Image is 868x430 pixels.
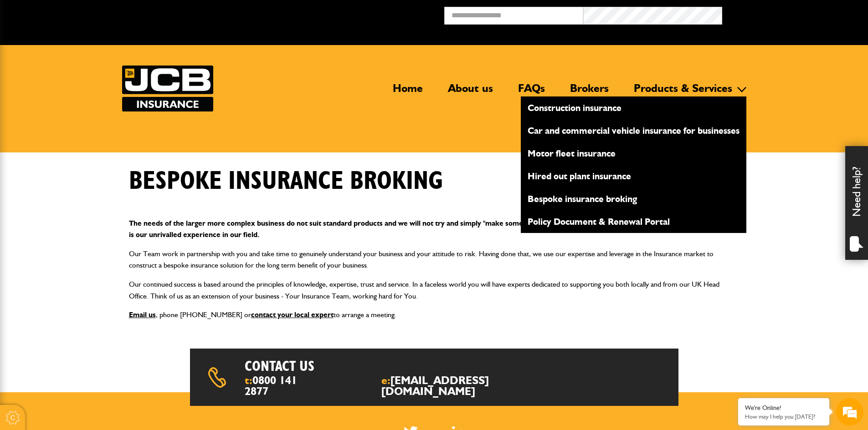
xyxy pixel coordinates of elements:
[129,166,443,197] h1: Bespoke insurance broking
[245,358,458,375] h2: Contact us
[521,168,746,184] a: Hired out plant insurance
[381,374,489,398] a: [EMAIL_ADDRESS][DOMAIN_NAME]
[129,218,740,241] p: The needs of the larger more complex business do not suit standard products and we will not try a...
[129,309,740,321] p: , phone [PHONE_NUMBER] or to arrange a meeting.
[722,7,861,21] button: Broker Login
[129,248,740,271] p: Our Team work in partnership with you and take time to genuinely understand your business and you...
[521,214,746,229] a: Policy Document & Renewal Portal
[745,404,822,412] div: We're Online!
[521,123,746,138] a: Car and commercial vehicle insurance for businesses
[845,146,868,260] div: Need help?
[251,310,334,319] a: contact your local expert
[521,191,746,207] a: Bespoke insurance broking
[122,66,213,111] a: JCB Insurance Services
[381,375,534,397] span: e:
[122,66,213,111] img: JCB Insurance Services logo
[129,310,156,319] a: Email us
[441,81,500,102] a: About us
[129,278,740,302] p: Our continued success is based around the principles of knowledge, expertise, trust and service. ...
[386,81,430,102] a: Home
[563,81,616,102] a: Brokers
[627,81,739,102] a: Products & Services
[511,81,552,102] a: FAQs
[245,374,297,398] a: 0800 141 2877
[245,375,305,397] span: t:
[521,100,746,116] a: Construction insurance
[521,146,746,161] a: Motor fleet insurance
[745,413,822,420] p: How may I help you today?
